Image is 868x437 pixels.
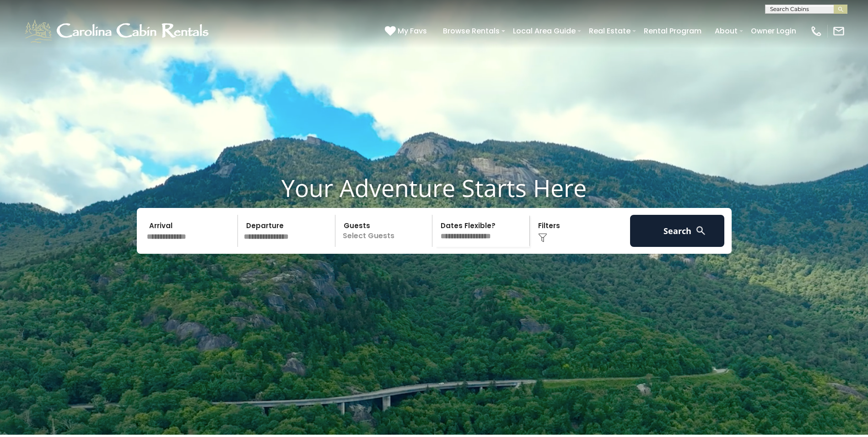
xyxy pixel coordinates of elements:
[630,215,725,247] button: Search
[810,25,823,38] img: phone-regular-white.png
[695,225,706,236] img: search-regular-white.png
[338,215,432,247] p: Select Guests
[23,17,213,45] img: White-1-1-2.png
[832,25,845,38] img: mail-regular-white.png
[508,23,580,39] a: Local Area Guide
[639,23,706,39] a: Rental Program
[398,25,427,37] span: My Favs
[538,233,547,242] img: filter--v1.png
[710,23,742,39] a: About
[584,23,635,39] a: Real Estate
[385,25,429,37] a: My Favs
[746,23,801,39] a: Owner Login
[438,23,504,39] a: Browse Rentals
[7,174,861,202] h1: Your Adventure Starts Here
